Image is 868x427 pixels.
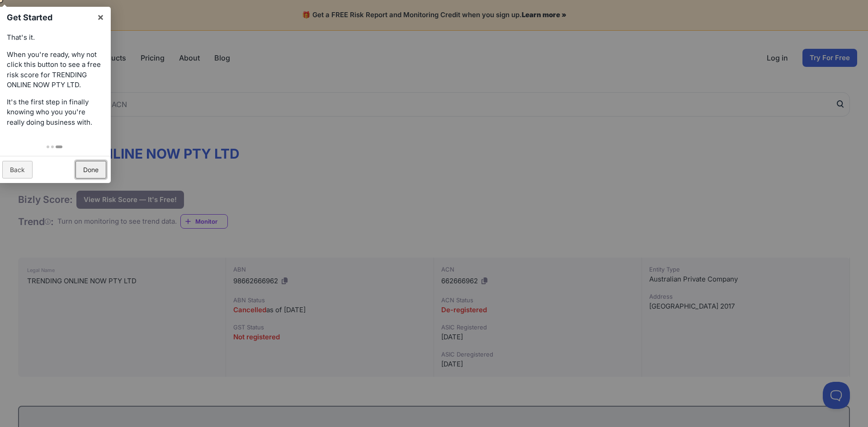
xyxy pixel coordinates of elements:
a: × [90,7,111,27]
a: Back [2,161,33,178]
p: It's the first step in finally knowing who you you're really doing business with. [7,97,102,128]
a: Done [75,161,106,178]
p: That's it. [7,33,102,43]
h1: Get Started [7,11,92,23]
p: When you're ready, why not click this button to see a free risk score for TRENDING ONLINE NOW PTY... [7,50,102,90]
